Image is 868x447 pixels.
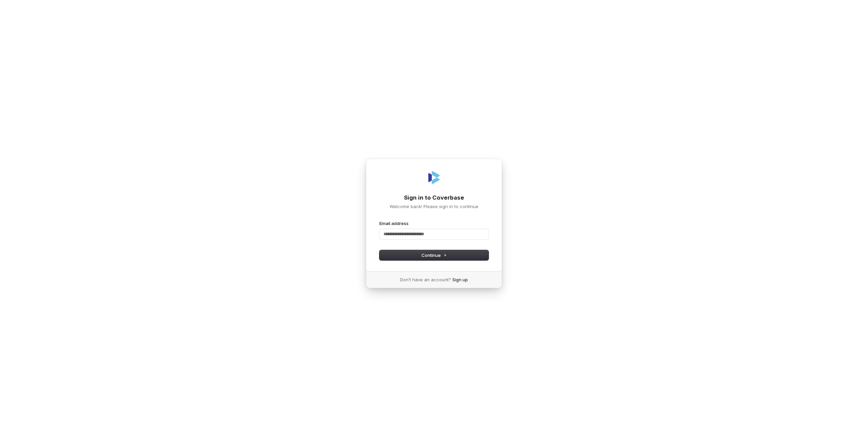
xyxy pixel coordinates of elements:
label: Email address [379,220,409,226]
img: Coverbase [426,169,442,186]
button: Continue [379,250,489,260]
span: Don’t have an account? [400,277,451,283]
a: Sign up [452,277,468,283]
p: Welcome back! Please sign in to continue [379,203,489,209]
h1: Sign in to Coverbase [379,194,489,202]
span: Continue [421,252,447,258]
